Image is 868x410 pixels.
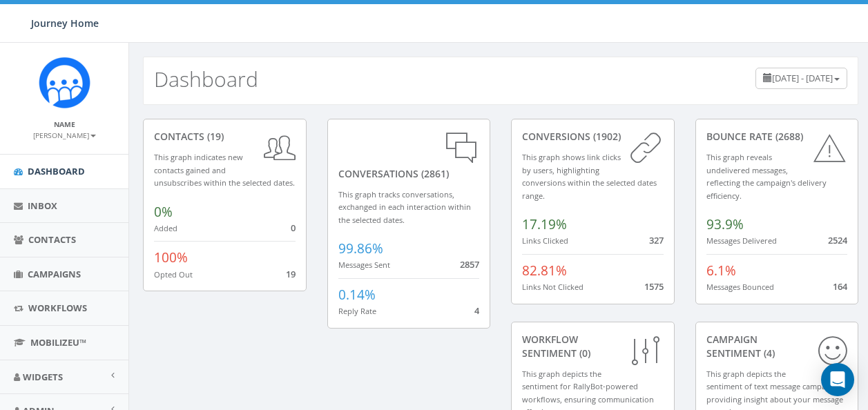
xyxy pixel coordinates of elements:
[460,258,479,271] span: 2857
[338,130,480,181] div: conversations
[772,72,833,84] span: [DATE] - [DATE]
[644,280,664,293] span: 1575
[154,223,177,233] small: Added
[28,268,81,280] span: Campaigns
[706,262,736,280] span: 6.1%
[338,189,471,225] small: This graph tracks conversations, exchanged in each interaction within the selected dates.
[28,165,85,177] span: Dashboard
[522,215,567,233] span: 17.19%
[522,235,568,246] small: Links Clicked
[31,17,99,30] span: Journey Home
[706,282,774,292] small: Messages Bounced
[28,199,57,212] span: Inbox
[154,269,193,280] small: Opted Out
[33,130,96,140] small: [PERSON_NAME]
[154,130,296,144] div: contacts
[590,130,621,143] span: (1902)
[706,215,744,233] span: 93.9%
[338,240,383,257] span: 99.86%
[291,222,296,234] span: 0
[338,286,376,304] span: 0.14%
[154,152,295,188] small: This graph indicates new contacts gained and unsubscribes within the selected dates.
[522,262,567,280] span: 82.81%
[828,234,847,246] span: 2524
[522,282,584,292] small: Links Not Clicked
[338,306,376,316] small: Reply Rate
[154,68,258,90] h2: Dashboard
[154,203,173,221] span: 0%
[23,371,63,383] span: Widgets
[54,119,75,129] small: Name
[761,346,775,360] span: (4)
[706,333,848,360] div: Campaign Sentiment
[418,167,449,180] span: (2861)
[28,233,76,246] span: Contacts
[522,130,664,144] div: conversions
[821,363,854,396] div: Open Intercom Messenger
[522,333,664,360] div: Workflow Sentiment
[706,235,777,246] small: Messages Delivered
[154,248,188,266] span: 100%
[706,130,848,144] div: Bounce Rate
[577,346,590,360] span: (0)
[522,152,657,201] small: This graph shows link clicks by users, highlighting conversions within the selected dates range.
[28,302,87,314] span: Workflows
[39,57,90,108] img: Rally_Corp_Icon_1.png
[706,152,827,201] small: This graph reveals undelivered messages, reflecting the campaign's delivery efficiency.
[649,234,664,246] span: 327
[474,304,479,317] span: 4
[286,268,296,280] span: 19
[33,128,96,141] a: [PERSON_NAME]
[30,336,86,349] span: MobilizeU™
[338,260,390,270] small: Messages Sent
[833,280,847,293] span: 164
[204,130,224,143] span: (19)
[773,130,803,143] span: (2688)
